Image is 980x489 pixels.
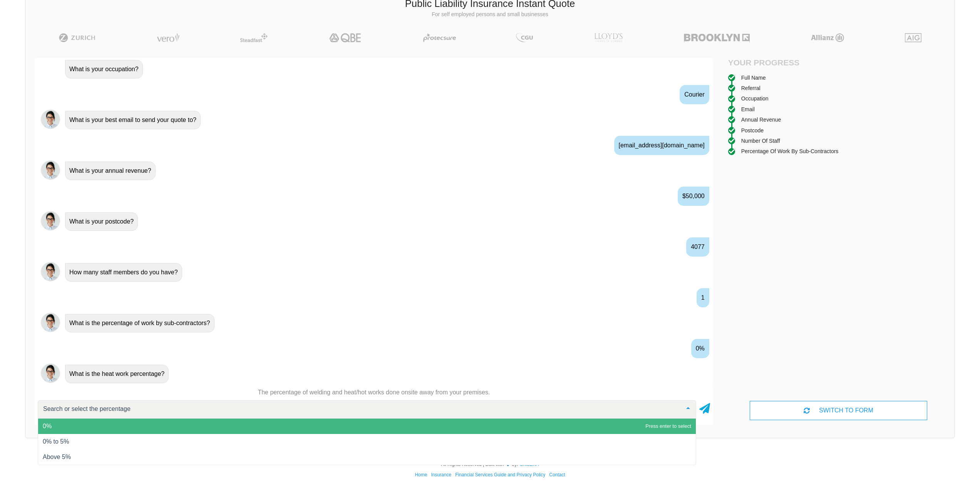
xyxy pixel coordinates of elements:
div: 0% [691,339,709,358]
div: Full Name [741,73,766,82]
img: LLOYD's | Public Liability Insurance [590,33,627,42]
a: Home [415,472,427,477]
div: Referral [741,84,761,92]
img: Chatbot | PLI [41,262,60,281]
span: 0% to 5% [43,438,69,445]
input: Search or select the percentage [41,405,680,413]
span: 0% [43,423,52,429]
img: Chatbot | PLI [41,211,60,230]
div: 1 [697,288,709,307]
div: What is your occupation? [65,60,143,78]
a: Insurance [431,472,451,477]
img: Steadfast | Public Liability Insurance [237,33,271,42]
img: Chatbot | PLI [41,364,60,383]
div: Postcode [741,126,764,135]
div: 4077 [686,237,709,257]
div: Courier [680,85,709,104]
div: Percentage of work by sub-contractors [741,147,839,155]
p: The percentage of welding and heat/hot works done onsite away from your premises. [35,388,713,397]
div: What is your best email to send your quote to? [65,111,201,129]
a: Financial Services Guide and Privacy Policy [455,472,545,477]
img: Chatbot | PLI [41,313,60,332]
div: SWITCH TO FORM [750,401,928,420]
img: QBE | Public Liability Insurance [325,33,366,42]
div: What is the percentage of work by sub-contractors? [65,314,214,332]
div: How many staff members do you have? [65,263,182,282]
img: Allianz | Public Liability Insurance [807,33,848,42]
img: CGU | Public Liability Insurance [513,33,536,42]
img: Zurich | Public Liability Insurance [55,33,99,42]
img: Chatbot | PLI [41,110,60,129]
img: Brooklyn | Public Liability Insurance [681,33,753,42]
div: Email [741,105,755,113]
div: What is your annual revenue? [65,162,156,180]
div: Number of staff [741,137,780,145]
div: Annual Revenue [741,115,781,124]
span: Above 5% [43,454,71,460]
a: Contact [549,472,565,477]
div: Occupation [741,94,769,103]
div: $50,000 [678,187,709,206]
img: Chatbot | PLI [41,160,60,180]
img: Protecsure | Public Liability Insurance [420,33,459,42]
img: Vero | Public Liability Insurance [153,33,183,42]
div: [EMAIL_ADDRESS][DOMAIN_NAME] [614,136,709,155]
img: AIG | Public Liability Insurance [902,33,925,42]
div: What is the heat work percentage? [65,365,169,383]
p: For self employed persons and small businesses [31,11,949,18]
div: What is your postcode? [65,212,138,231]
h4: Your Progress [728,58,839,67]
